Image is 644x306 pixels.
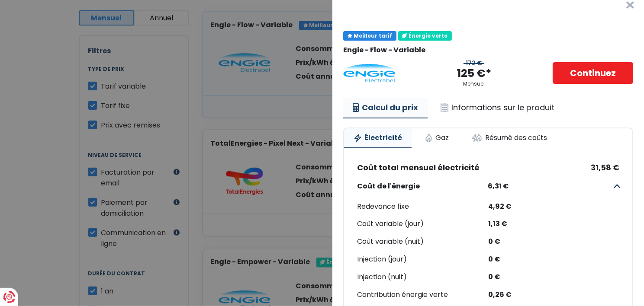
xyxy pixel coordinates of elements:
div: 172 € [464,60,484,67]
div: Redevance fixe [357,201,488,213]
a: Informations sur le produit [431,98,564,118]
img: Engie [343,64,395,83]
div: Coût variable (nuit) [357,236,488,248]
a: Résumé des coûts [462,128,557,147]
div: Contribution énergie verte [357,289,488,301]
a: Continuez [553,62,633,84]
div: 0,26 € [488,289,619,301]
div: 0 € [488,271,619,284]
div: Injection (jour) [357,253,488,266]
div: 0 € [488,236,619,248]
span: 6,31 € [485,182,612,190]
div: 125 €* [457,67,491,81]
span: 31,58 € [591,163,619,172]
div: 1,13 € [488,218,619,230]
div: Mensuel [463,81,485,87]
div: 4,92 € [488,201,619,213]
button: Coût de l'énergie 6,31 € [357,178,619,195]
div: Injection (nuit) [357,271,488,284]
div: Engie - Flow - Variable [343,46,633,54]
div: Meilleur tarif [343,31,396,41]
div: Énergie verte [398,31,452,41]
a: Électricité [344,128,412,148]
span: Coût total mensuel électricité [357,163,480,172]
span: Coût de l'énergie [357,182,485,190]
a: Gaz [415,128,458,147]
a: Calcul du prix [343,98,428,118]
div: 0 € [488,253,619,266]
div: Coût variable (jour) [357,218,488,230]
